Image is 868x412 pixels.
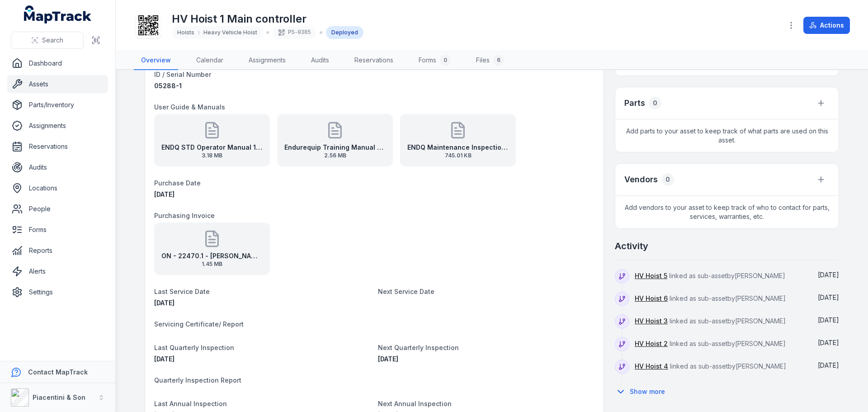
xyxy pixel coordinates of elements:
[7,200,108,218] a: People
[7,283,108,301] a: Settings
[154,355,175,363] span: [DATE]
[154,103,225,111] span: User Guide & Manuals
[635,339,668,348] a: HV Hoist 2
[326,26,363,39] div: Deployed
[818,339,839,346] span: [DATE]
[154,190,175,198] span: [DATE]
[378,344,459,351] span: Next Quarterly Inspection
[161,260,263,268] span: 1.45 MB
[818,316,839,324] time: 11/08/2025, 12:32:06 pm
[818,294,839,301] time: 11/08/2025, 12:32:06 pm
[469,51,511,70] a: Files6
[28,368,88,376] strong: Contact MapTrack
[347,51,401,70] a: Reservations
[378,355,398,363] span: [DATE]
[7,96,108,114] a: Parts/Inventory
[154,71,211,78] span: ID / Serial Number
[134,51,178,70] a: Overview
[378,288,434,295] span: Next Service Date
[615,382,671,401] button: Show more
[624,97,645,109] h3: Parts
[635,362,668,371] a: HV Hoist 4
[493,55,504,66] div: 6
[440,55,451,66] div: 0
[154,400,227,407] span: Last Annual Inspection
[818,294,839,301] span: [DATE]
[33,393,85,401] strong: Piacentini & Son
[154,299,175,307] time: 06/08/2025, 12:00:00 am
[661,173,674,186] div: 0
[7,54,108,72] a: Dashboard
[284,152,386,159] span: 2.56 MB
[161,143,263,152] strong: ENDQ STD Operator Manual 1.012
[818,339,839,346] time: 11/08/2025, 12:32:06 pm
[189,51,231,70] a: Calendar
[635,272,785,279] span: linked as sub-asset by [PERSON_NAME]
[635,294,668,303] a: HV Hoist 6
[635,362,786,370] span: linked as sub-asset by [PERSON_NAME]
[203,29,257,36] span: Heavy Vehicle Hoist
[304,51,336,70] a: Audits
[7,179,108,197] a: Locations
[154,376,241,384] span: Quarterly Inspection Report
[161,152,263,159] span: 3.18 MB
[615,196,839,228] span: Add vendors to your asset to keep track of who to contact for parts, services, warranties, etc.
[7,262,108,280] a: Alerts
[407,143,509,152] strong: ENDQ Maintenance Inspection Procedures
[154,212,215,219] span: Purchasing Invoice
[818,361,839,369] span: [DATE]
[154,355,175,363] time: 06/08/2025, 12:00:00 am
[635,317,668,326] a: HV Hoist 3
[154,82,182,90] span: 05288-1
[241,51,293,70] a: Assignments
[7,117,108,135] a: Assignments
[818,271,839,279] span: [DATE]
[818,271,839,279] time: 11/08/2025, 12:32:06 pm
[11,32,84,49] button: Search
[411,51,458,70] a: Forms0
[154,288,210,295] span: Last Service Date
[803,17,850,34] button: Actions
[284,143,386,152] strong: Endurequip Training Manual FINAL [DATE] - Copy
[407,152,509,159] span: 745.01 KB
[615,119,839,152] span: Add parts to your asset to keep track of what parts are used on this asset.
[7,137,108,156] a: Reservations
[635,317,786,325] span: linked as sub-asset by [PERSON_NAME]
[378,400,452,407] span: Next Annual Inspection
[635,340,786,347] span: linked as sub-asset by [PERSON_NAME]
[818,361,839,369] time: 11/08/2025, 12:32:06 pm
[154,299,175,307] span: [DATE]
[7,75,108,93] a: Assets
[154,344,234,351] span: Last Quarterly Inspection
[7,158,108,176] a: Audits
[818,316,839,324] span: [DATE]
[177,29,194,36] span: Hoists
[161,251,263,260] strong: ON - 22470.1 - [PERSON_NAME] & Son WA - Set of 6 Endurequip Hoists
[615,240,648,252] h2: Activity
[42,36,63,45] span: Search
[273,26,316,39] div: PS-0385
[154,190,175,198] time: 01/08/2025, 12:00:00 am
[378,355,398,363] time: 06/11/2025, 12:00:00 am
[649,97,661,109] div: 0
[7,221,108,239] a: Forms
[154,179,201,187] span: Purchase Date
[24,5,92,24] a: MapTrack
[624,173,658,186] h3: Vendors
[635,294,786,302] span: linked as sub-asset by [PERSON_NAME]
[7,242,108,260] a: Reports
[172,12,363,26] h1: HV Hoist 1 Main controller
[154,320,244,328] span: Servicing Certificate/ Report
[635,271,667,280] a: HV Hoist 5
